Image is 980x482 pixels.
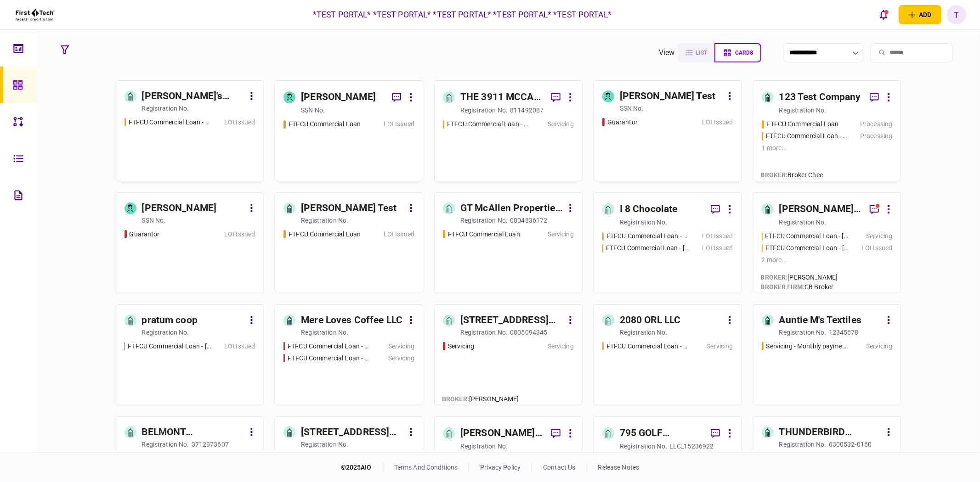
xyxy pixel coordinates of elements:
[620,313,681,328] div: 2080 ORL LLC
[761,170,823,180] div: Broker Chee
[384,119,414,129] div: LOI Issued
[753,304,901,405] a: Auntie M's Textilesregistration no.12345678Servicing - Monthly payment reportServicing
[224,230,255,239] div: LOI Issued
[714,43,761,62] button: cards
[301,440,348,449] div: registration no.
[388,342,414,351] div: Servicing
[275,192,423,293] a: [PERSON_NAME] Testregistration no.FTFCU Commercial LoanLOI Issued
[313,9,612,21] div: *TEST PORTAL* *TEST PORTAL* *TEST PORTAL* *TEST PORTAL* *TEST PORTAL*
[510,106,544,115] div: 811492087
[702,118,733,127] div: LOI Issued
[116,304,264,405] a: pratum coopregistration no.FTFCU Commercial Loan - 412 S Iowa Mitchell SDLOI Issued
[460,442,508,451] div: registration no.
[130,230,160,239] div: Guarantor
[142,104,189,113] div: registration no.
[702,231,733,241] div: LOI Issued
[947,5,966,24] button: T
[460,106,508,115] div: registration no.
[762,255,893,265] div: 2 more ...
[606,231,689,241] div: FTFCU Commercial Loan - 557 Fountain Court N Keizer OR
[779,106,827,115] div: registration no.
[434,80,583,181] a: THE 3911 MCCAIN LLCregistration no.811492087FTFCU Commercial Loan - 3911 McCain Blvd N Little Roc...
[224,342,255,351] div: LOI Issued
[779,313,862,328] div: Auntie M's Textiles
[779,328,827,337] div: registration no.
[142,425,245,440] div: BELMONT APARTMENTS PARTNERS LLC
[594,304,742,405] a: 2080 ORL LLCregistration no.FTFCU Commercial Loan - 557 Pleasant Lane Huron SDServicing
[142,89,245,104] div: [PERSON_NAME]'s Dining
[301,216,348,225] div: registration no.
[142,328,189,337] div: registration no.
[620,442,667,451] div: registration no.
[779,425,882,440] div: THUNDERBIRD LANDING, LLC
[702,243,733,253] div: LOI Issued
[779,202,863,217] div: [PERSON_NAME] Associates
[460,90,544,105] div: THE 3911 MCCAIN LLC
[860,131,892,141] div: Processing
[860,119,892,129] div: Processing
[620,104,644,113] div: SSN no.
[510,216,547,225] div: 0804836172
[116,192,264,293] a: [PERSON_NAME]SSN no.GuarantorLOI Issued
[735,50,753,56] span: cards
[394,464,458,471] a: terms and conditions
[761,171,788,179] span: Broker :
[696,50,707,56] span: list
[116,80,264,181] a: [PERSON_NAME]'s Diningregistration no.FTFCU Commercial Loan - 111 1st Street Hillsboro ORLOI Issued
[384,230,414,239] div: LOI Issued
[861,243,892,253] div: LOI Issued
[707,342,733,351] div: Servicing
[447,119,530,129] div: FTFCU Commercial Loan - 3911 McCain Blvd N Little Rock AR
[779,90,861,105] div: 123 Test Company
[598,464,640,471] a: release notes
[388,353,414,363] div: Servicing
[289,119,361,129] div: FTFCU Commercial Loan
[766,131,849,141] div: FTFCU Commercial Loan - Test Loan 1
[620,89,715,104] div: [PERSON_NAME] Test
[866,231,892,241] div: Servicing
[779,440,827,449] div: registration no.
[142,313,198,328] div: pratum coop
[142,201,217,216] div: [PERSON_NAME]
[288,342,371,351] div: FTFCU Commercial Loan - 888 Folgers Ln Kona HI
[448,230,520,239] div: FTFCU Commercial Loan
[192,440,229,449] div: 3712973607
[761,282,838,292] div: CB Broker
[442,395,469,403] span: Broker :
[753,80,901,181] a: 123 Test Companyregistration no.FTFCU Commercial LoanProcessingFTFCU Commercial Loan - Test Loan ...
[142,440,189,449] div: registration no.
[301,90,376,105] div: [PERSON_NAME]
[510,328,547,337] div: 0805094345
[899,5,941,24] button: open adding identity options
[448,342,474,351] div: Servicing
[434,192,583,293] a: GT McAllen Properties, LLCregistration no.0804836172FTFCU Commercial LoanServicing
[620,426,703,441] div: 795 GOLF SCHAUMBURG LLC
[460,216,508,225] div: registration no.
[275,80,423,181] a: [PERSON_NAME]SSN no.FTFCU Commercial LoanLOI Issued
[829,440,872,449] div: 6300532-0160
[129,118,211,127] div: FTFCU Commercial Loan - 111 1st Street Hillsboro OR
[606,243,689,253] div: FTFCU Commercial Loan - 2845 N Sunset Farm Ave Kuna ID
[301,106,325,115] div: SSN no.
[460,313,563,328] div: [STREET_ADDRESS] Real Estate LLC
[766,342,849,351] div: Servicing - Monthly payment report
[460,328,508,337] div: registration no.
[594,80,742,181] a: [PERSON_NAME] TestSSN no.GuarantorLOI Issued
[866,342,892,351] div: Servicing
[607,118,638,127] div: Guarantor
[548,342,574,351] div: Servicing
[15,3,56,26] img: client company logo
[659,47,675,58] div: view
[442,394,519,404] div: [PERSON_NAME]
[874,5,893,24] button: open notifications list
[434,304,583,405] a: [STREET_ADDRESS] Real Estate LLCregistration no.0805094345ServicingServicingBroker:[PERSON_NAME]
[620,328,667,337] div: registration no.
[761,283,805,291] span: broker firm :
[548,119,574,129] div: Servicing
[128,342,211,351] div: FTFCU Commercial Loan - 412 S Iowa Mitchell SD
[288,353,370,363] div: FTFCU Commercial Loan - Foldgers Ln Kona HI
[620,202,678,217] div: I 8 Chocolate
[669,442,714,451] div: LLC_15236922
[341,463,383,472] div: © 2025 AIO
[460,201,563,216] div: GT McAllen Properties, LLC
